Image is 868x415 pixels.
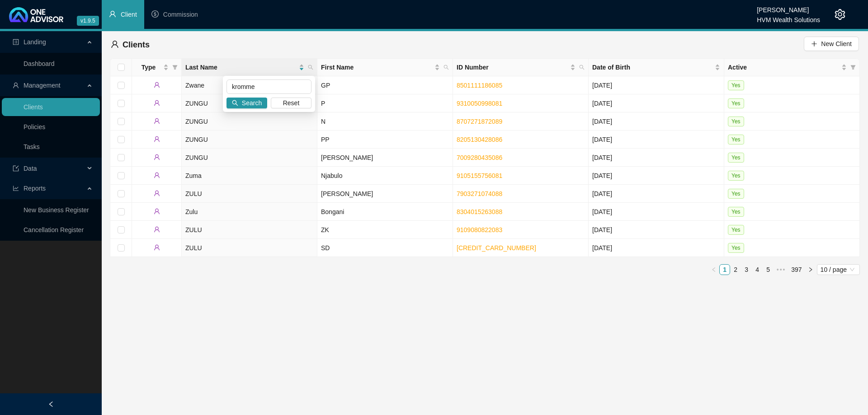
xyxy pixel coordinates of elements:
img: 2df55531c6924b55f21c4cf5d4484680-logo-light.svg [9,7,63,22]
span: Type [136,62,161,72]
th: Type [132,59,182,76]
th: First Name [317,59,453,76]
td: ZUNGU [182,112,317,131]
li: 3 [741,264,752,275]
a: Tasks [24,143,40,150]
span: filter [172,65,178,70]
span: setting [835,9,845,20]
span: import [13,165,19,172]
li: 397 [788,264,805,275]
span: Reset [283,98,300,108]
a: 8501111186085 [457,82,502,89]
td: [DATE] [589,185,724,203]
div: Page Size [817,264,860,275]
span: v1.9.5 [77,16,99,26]
th: ID Number [453,59,589,76]
td: Zuma [182,167,317,185]
span: First Name [321,62,433,72]
span: user [154,118,160,124]
span: search [442,61,451,74]
span: filter [170,61,179,74]
span: user [109,10,116,18]
td: Njabulo [317,167,453,185]
span: user [154,190,160,196]
span: search [577,61,586,74]
span: Yes [728,189,744,199]
span: Commission [163,11,198,18]
div: [PERSON_NAME] [757,2,820,12]
span: Yes [728,225,744,235]
span: Landing [24,38,46,46]
td: [PERSON_NAME] [317,149,453,167]
span: 10 / page [821,265,856,275]
a: 8707271872089 [457,118,502,125]
span: user [154,172,160,178]
span: Client [121,11,137,18]
td: [DATE] [589,76,724,94]
span: Yes [728,135,744,145]
td: SD [317,239,453,257]
a: 9105155756081 [457,172,502,179]
span: filter [850,65,856,70]
span: plus [811,41,817,47]
td: N [317,112,453,131]
span: Reports [24,185,46,192]
span: ID Number [457,62,568,72]
td: [PERSON_NAME] [317,185,453,203]
td: [DATE] [589,239,724,257]
td: P [317,94,453,112]
a: 3 [741,265,751,275]
span: Date of Birth [592,62,713,72]
button: Search [226,98,267,108]
li: Next 5 Pages [774,264,788,275]
span: left [48,401,54,407]
span: right [808,267,813,272]
a: Policies [24,123,45,131]
span: user [154,208,160,214]
button: left [708,264,719,275]
a: 5 [763,265,773,275]
a: New Business Register [24,206,89,214]
span: left [711,267,717,272]
span: New Client [821,39,852,49]
li: Next Page [805,264,816,275]
td: [DATE] [589,167,724,185]
a: 7009280435086 [457,154,502,161]
a: 4 [752,265,762,275]
span: search [579,65,585,70]
span: line-chart [13,185,19,191]
td: PP [317,131,453,149]
td: GP [317,76,453,94]
input: Search Last Name [226,79,311,94]
td: ZULU [182,221,317,239]
span: user [154,244,160,251]
th: Date of Birth [589,59,724,76]
td: ZULU [182,185,317,203]
span: user [154,226,160,233]
span: user [154,154,160,160]
span: Yes [728,80,744,90]
li: 1 [719,264,730,275]
li: Previous Page [708,264,719,275]
button: right [805,264,816,275]
a: 9109080822083 [457,226,502,233]
td: Zwane [182,76,317,94]
td: ZUNGU [182,94,317,112]
li: 5 [763,264,774,275]
span: search [306,61,315,74]
span: Yes [728,243,744,253]
span: Yes [728,153,744,163]
td: ZUNGU [182,149,317,167]
span: search [443,65,449,70]
a: 1 [720,265,730,275]
a: [CREDIT_CARD_NUMBER] [457,244,536,252]
span: search [308,65,313,70]
a: 8304015263088 [457,208,502,215]
span: Management [24,82,61,89]
span: user [111,40,119,48]
span: Yes [728,98,744,108]
span: Yes [728,207,744,217]
td: [DATE] [589,203,724,221]
a: 397 [788,265,804,275]
a: 7903271074088 [457,190,502,197]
